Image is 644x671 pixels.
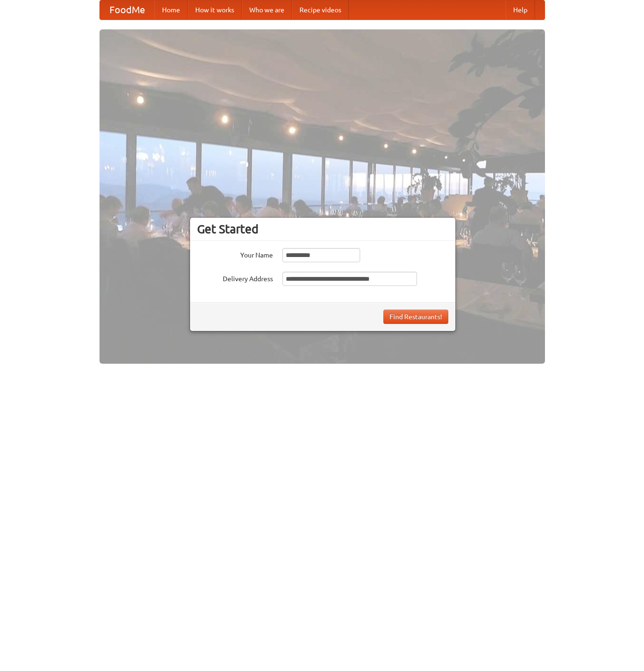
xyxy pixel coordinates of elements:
button: Find Restaurants! [383,310,448,324]
label: Delivery Address [197,272,273,284]
h3: Get Started [197,222,448,236]
a: Recipe videos [292,0,349,19]
a: Help [506,0,535,19]
a: How it works [188,0,242,19]
a: Home [154,0,188,19]
label: Your Name [197,248,273,260]
a: Who we are [242,0,292,19]
a: FoodMe [100,0,154,19]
